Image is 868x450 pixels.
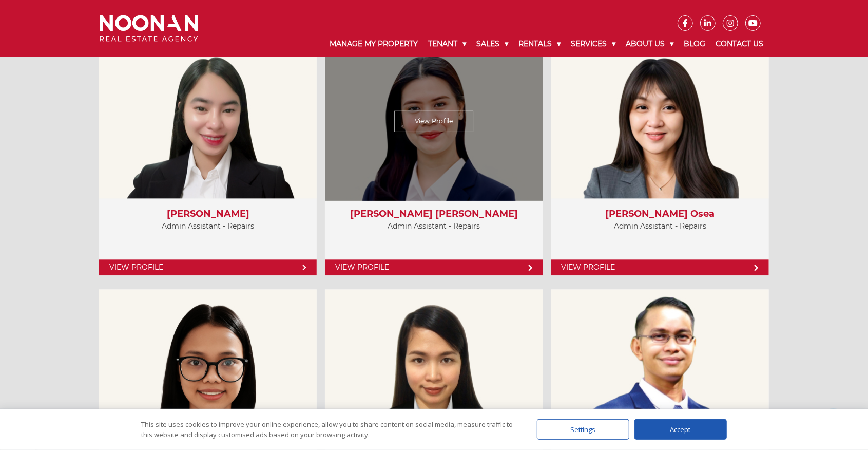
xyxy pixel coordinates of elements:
[423,31,471,57] a: Tenant
[566,31,621,57] a: Services
[551,259,769,275] a: View Profile
[109,209,306,220] h3: [PERSON_NAME]
[142,419,516,440] div: This site uses cookies to improve your online experience, allow you to share content on social me...
[109,220,306,233] p: Admin Assistant - Repairs
[621,31,679,57] a: About Us
[513,31,566,57] a: Rentals
[634,419,727,440] div: Accept
[100,15,198,42] img: Noonan Real Estate Agency
[324,31,423,57] a: Manage My Property
[710,31,768,57] a: Contact Us
[537,419,629,440] div: Settings
[325,259,543,275] a: View Profile
[679,31,710,57] a: Blog
[471,31,513,57] a: Sales
[99,259,317,275] a: View Profile
[562,220,759,233] p: Admin Assistant - Repairs
[394,111,474,132] a: View Profile
[562,209,759,220] h3: [PERSON_NAME] Osea
[335,209,532,220] h3: [PERSON_NAME] [PERSON_NAME]
[335,220,532,233] p: Admin Assistant - Repairs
